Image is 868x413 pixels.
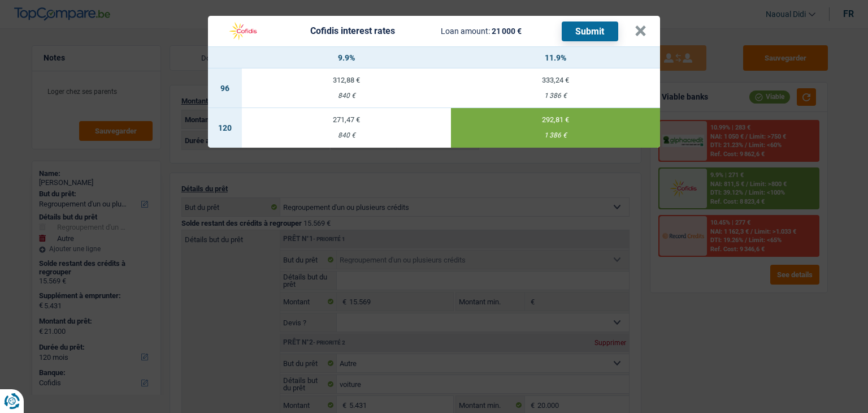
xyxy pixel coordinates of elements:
div: 333,24 € [451,76,660,84]
td: 96 [208,68,242,108]
div: 271,47 € [242,116,451,123]
div: 840 € [242,132,451,139]
img: Cofidis [222,20,264,42]
div: 292,81 € [451,116,660,123]
div: 840 € [242,92,451,100]
div: 312,88 € [242,76,451,84]
td: 120 [208,108,242,148]
button: Submit [562,21,618,41]
div: 1 386 € [451,132,660,139]
span: Loan amount: [441,27,490,36]
th: 9.9% [242,47,451,68]
button: × [635,25,646,37]
div: 1 386 € [451,92,660,100]
span: 21 000 € [492,27,522,36]
div: Cofidis interest rates [310,27,395,36]
th: 11.9% [451,47,660,68]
